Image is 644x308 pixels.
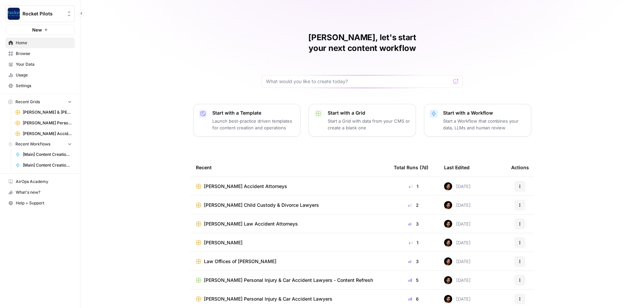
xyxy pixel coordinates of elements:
img: wt756mygx0n7rybn42vblmh42phm [444,295,452,303]
div: 1 [394,183,433,190]
div: [DATE] [444,239,471,247]
p: Start a Workflow that combines your data, LLMs and human review [443,118,526,131]
h1: [PERSON_NAME], let's start your next content workflow [262,32,463,54]
span: Your Data [16,61,72,67]
a: AirOps Academy [5,176,75,187]
span: [PERSON_NAME] [204,239,243,246]
a: [PERSON_NAME] Personal Injury & Car Accident Lawyers [12,118,75,128]
button: New [5,25,75,35]
span: Help + Support [16,200,72,206]
div: [DATE] [444,295,471,303]
button: Start with a GridStart a Grid with data from your CMS or create a blank one [309,104,416,137]
div: Actions [511,158,529,177]
img: Rocket Pilots Logo [8,8,20,20]
button: Help + Support [5,198,75,208]
span: [Main] Content Creation Article [23,162,72,168]
span: Usage [16,72,72,78]
span: [PERSON_NAME] Accident Attorneys [23,131,72,137]
p: Start with a Grid [328,110,410,116]
img: wt756mygx0n7rybn42vblmh42phm [444,257,452,265]
a: Home [5,38,75,48]
a: Settings [5,80,75,91]
img: wt756mygx0n7rybn42vblmh42phm [444,220,452,228]
input: What would you like to create today? [266,78,450,85]
div: [DATE] [444,182,471,190]
img: wt756mygx0n7rybn42vblmh42phm [444,276,452,284]
span: New [32,26,42,33]
span: AirOps Academy [16,179,72,185]
a: Your Data [5,59,75,70]
span: [PERSON_NAME] Accident Attorneys [204,183,287,190]
div: 6 [394,296,433,302]
div: 5 [394,277,433,284]
a: [PERSON_NAME] Accident Attorneys [12,128,75,139]
span: Rocket Pilots [22,10,63,17]
p: Start with a Workflow [443,110,526,116]
button: What's new? [5,187,75,198]
div: [DATE] [444,220,471,228]
p: Start with a Template [212,110,295,116]
div: 1 [394,239,433,246]
span: [PERSON_NAME] Law Accident Attorneys [204,221,298,227]
div: 3 [394,221,433,227]
span: Recent Grids [15,99,40,105]
span: Recent Workflows [15,141,50,147]
a: [PERSON_NAME] Law Accident Attorneys [196,221,383,227]
div: Recent [196,158,383,177]
a: Browse [5,48,75,59]
span: Browse [16,51,72,57]
img: wt756mygx0n7rybn42vblmh42phm [444,182,452,190]
button: Recent Workflows [5,139,75,149]
div: Last Edited [444,158,470,177]
a: [PERSON_NAME] Personal Injury & Car Accident Lawyers [196,296,383,302]
div: [DATE] [444,257,471,265]
button: Recent Grids [5,97,75,107]
div: 3 [394,258,433,265]
p: Launch best-practice driven templates for content creation and operations [212,118,295,131]
span: [Main] Content Creation Brief [23,151,72,158]
a: Usage [5,70,75,80]
span: Home [16,40,72,46]
span: [PERSON_NAME] Personal Injury & Car Accident Lawyers [23,120,72,126]
img: wt756mygx0n7rybn42vblmh42phm [444,201,452,209]
a: [Main] Content Creation Brief [12,149,75,160]
a: [PERSON_NAME] [196,239,383,246]
a: [PERSON_NAME] & [PERSON_NAME] [US_STATE] Car Accident Lawyers [12,107,75,118]
a: [Main] Content Creation Article [12,160,75,171]
span: [PERSON_NAME] & [PERSON_NAME] [US_STATE] Car Accident Lawyers [23,109,72,115]
span: [PERSON_NAME] Personal Injury & Car Accident Lawyers - Content Refresh [204,277,373,284]
a: [PERSON_NAME] Accident Attorneys [196,183,383,190]
button: Start with a TemplateLaunch best-practice driven templates for content creation and operations [193,104,301,137]
button: Start with a WorkflowStart a Workflow that combines your data, LLMs and human review [424,104,531,137]
a: [PERSON_NAME] Child Custody & Divorce Lawyers [196,202,383,208]
div: [DATE] [444,276,471,284]
span: [PERSON_NAME] Personal Injury & Car Accident Lawyers [204,296,332,302]
div: [DATE] [444,201,471,209]
div: Total Runs (7d) [394,158,428,177]
a: [PERSON_NAME] Personal Injury & Car Accident Lawyers - Content Refresh [196,277,383,284]
span: Settings [16,83,72,89]
span: [PERSON_NAME] Child Custody & Divorce Lawyers [204,202,319,208]
img: wt756mygx0n7rybn42vblmh42phm [444,239,452,247]
a: Law Offices of [PERSON_NAME] [196,258,383,265]
span: Law Offices of [PERSON_NAME] [204,258,276,265]
p: Start a Grid with data from your CMS or create a blank one [328,118,410,131]
div: 2 [394,202,433,208]
button: Workspace: Rocket Pilots [5,5,75,22]
div: What's new? [6,187,74,197]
